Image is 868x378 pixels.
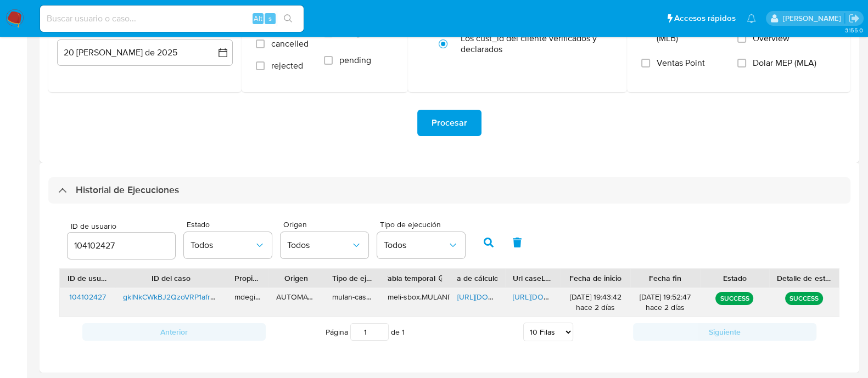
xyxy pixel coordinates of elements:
[277,11,299,26] button: search-icon
[268,13,272,24] span: s
[848,13,860,24] a: Salir
[254,13,262,24] span: Alt
[747,14,756,23] a: Notificaciones
[782,13,844,24] p: martin.degiuli@mercadolibre.com
[40,12,304,26] input: Buscar usuario o caso...
[674,13,736,24] span: Accesos rápidos
[844,26,863,35] span: 3.155.0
